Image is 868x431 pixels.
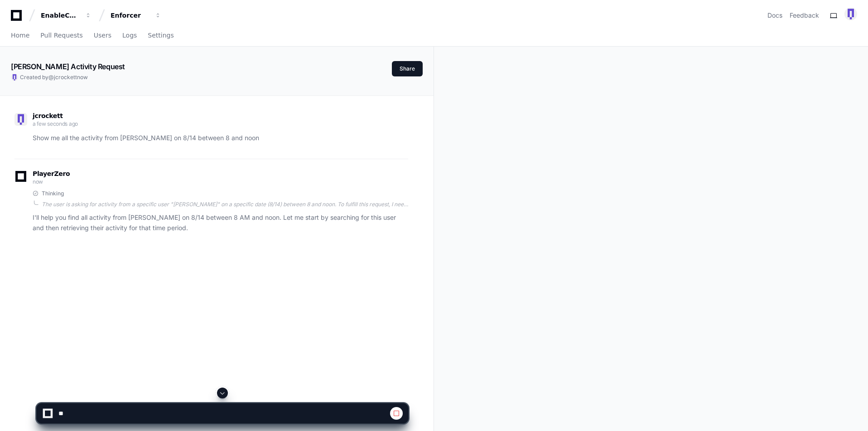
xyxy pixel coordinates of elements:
[122,25,137,46] a: Logs
[839,401,863,426] iframe: Open customer support
[33,120,78,127] span: a few seconds ago
[107,7,165,24] button: Enforcer
[148,33,174,38] span: Settings
[392,61,423,76] button: Share
[148,25,174,46] a: Settings
[790,11,819,20] button: Feedback
[767,11,782,20] a: Docs
[33,112,63,119] span: jcrockett
[33,213,408,233] p: I'll help you find all activity from [PERSON_NAME] on 8/14 between 8 AM and noon. Let me start by...
[33,171,70,176] span: PlayerZero
[20,74,88,81] span: Created by
[11,74,18,81] img: 120491586
[37,7,95,24] button: EnableComp
[844,8,857,20] img: 120491586
[42,201,408,208] div: The user is asking for activity from a specific user "[PERSON_NAME]" on a specific date (8/14) be...
[94,25,111,46] a: Users
[11,25,29,46] a: Home
[42,190,64,197] span: Thinking
[40,33,82,38] span: Pull Requests
[11,33,29,38] span: Home
[54,74,77,81] span: jcrockett
[111,11,149,20] div: Enforcer
[48,74,54,81] span: @
[122,33,137,38] span: Logs
[11,62,125,71] app-text-character-animate: [PERSON_NAME] Activity Request
[94,33,111,38] span: Users
[41,11,80,20] div: EnableComp
[77,74,88,81] span: now
[33,178,43,185] span: now
[14,113,27,126] img: 120491586
[33,133,408,143] p: Show me all the activity from [PERSON_NAME] on 8/14 between 8 and noon
[40,25,82,46] a: Pull Requests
